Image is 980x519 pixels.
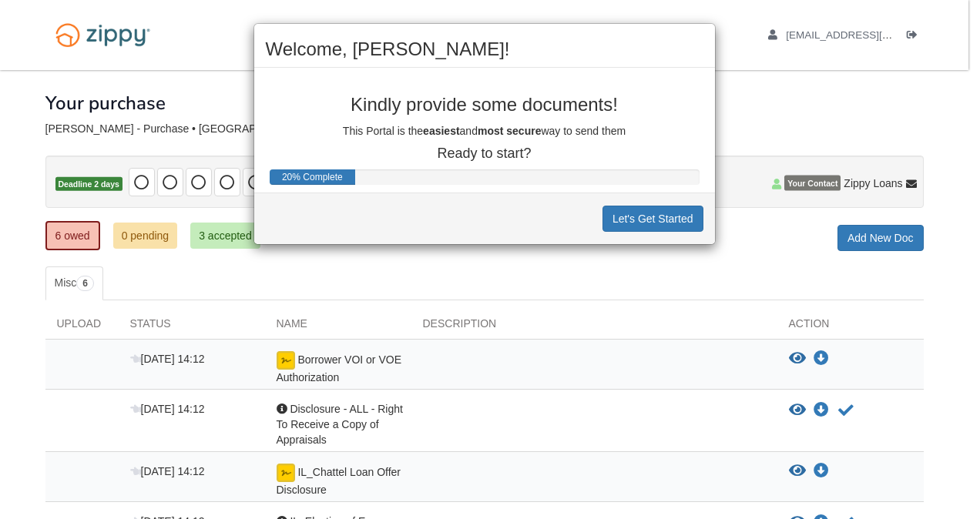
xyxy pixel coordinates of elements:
h2: Welcome, [PERSON_NAME]! [266,39,703,59]
div: Progress Bar [270,169,356,185]
button: Let's Get Started [602,206,703,232]
p: Ready to start? [266,146,703,162]
b: easiest [423,125,459,137]
p: This Portal is the and way to send them [266,123,703,139]
p: Kindly provide some documents! [266,95,703,115]
b: most secure [478,125,541,137]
